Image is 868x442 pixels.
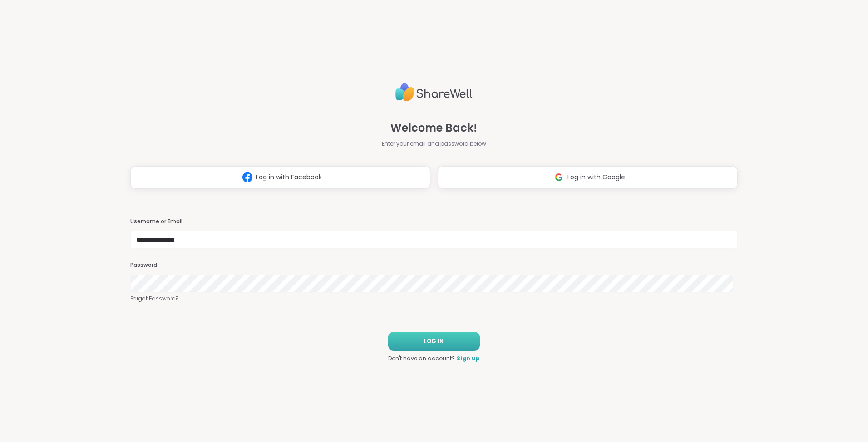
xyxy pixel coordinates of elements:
[130,218,738,226] h3: Username or Email
[388,354,455,363] span: Don't have an account?
[395,79,473,105] img: ShareWell Logo
[388,332,480,351] button: LOG IN
[130,261,738,269] h3: Password
[130,166,430,189] button: Log in with Facebook
[567,172,625,182] span: Log in with Google
[239,169,256,186] img: ShareWell Logomark
[550,169,567,186] img: ShareWell Logomark
[390,120,477,136] span: Welcome Back!
[382,140,486,148] span: Enter your email and password below
[424,337,444,345] span: LOG IN
[130,295,738,303] a: Forgot Password?
[438,166,738,189] button: Log in with Google
[457,354,480,363] a: Sign up
[256,172,322,182] span: Log in with Facebook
